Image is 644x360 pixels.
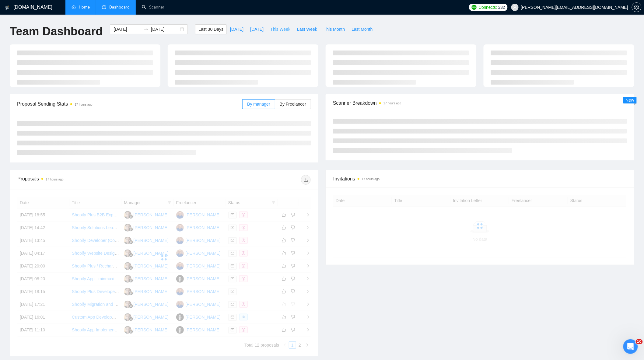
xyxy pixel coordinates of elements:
[102,5,106,9] span: dashboard
[227,24,247,34] button: [DATE]
[5,3,9,12] img: logo
[362,177,380,181] time: 17 hours ago
[250,26,264,33] span: [DATE]
[72,5,90,10] a: homeHome
[17,175,164,185] div: Proposals
[632,2,642,12] button: setting
[144,27,149,32] span: to
[142,5,164,10] a: searchScanner
[294,24,320,34] button: Last Week
[320,24,348,34] button: This Month
[333,99,627,107] span: Scanner Breakdown
[333,175,627,183] span: Invitations
[632,5,642,10] a: setting
[498,4,505,11] span: 332
[230,26,243,33] span: [DATE]
[472,5,477,10] img: upwork-logo.png
[247,24,267,34] button: [DATE]
[297,26,317,33] span: Last Week
[632,5,641,10] span: setting
[46,178,63,181] time: 17 hours ago
[623,339,638,354] iframe: Intercom live chat
[17,100,242,108] span: Proposal Sending Stats
[626,98,634,103] span: New
[198,26,223,33] span: Last 30 Days
[324,26,345,33] span: This Month
[280,102,306,107] span: By Freelancer
[383,102,401,105] time: 17 hours ago
[513,5,517,9] span: user
[348,24,376,34] button: Last Month
[109,5,130,10] span: Dashboard
[75,103,92,106] time: 17 hours ago
[479,4,497,11] span: Connects:
[352,26,373,33] span: Last Month
[267,24,294,34] button: This Week
[144,27,149,32] span: swap-right
[636,339,643,344] span: 10
[10,24,103,39] h1: Team Dashboard
[270,26,290,33] span: This Week
[114,26,141,33] input: Start date
[247,102,270,107] span: By manager
[151,26,179,33] input: End date
[195,24,227,34] button: Last 30 Days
